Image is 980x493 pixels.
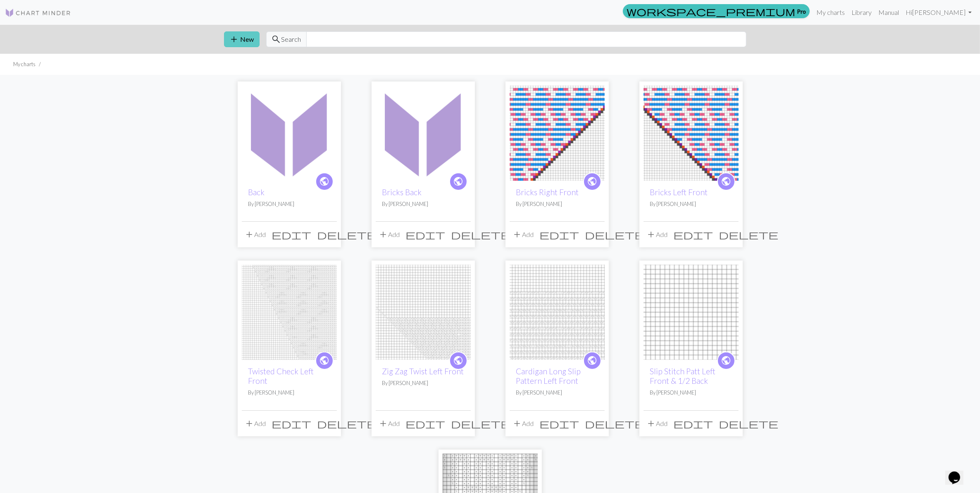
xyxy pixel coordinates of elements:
span: add [245,418,255,429]
a: My charts [813,4,848,21]
button: Add [510,416,537,431]
span: edit [406,418,446,429]
p: By [PERSON_NAME] [382,379,464,387]
a: Bricks Right Front [516,187,579,197]
button: Add [376,227,403,242]
button: Add [376,416,403,431]
img: Bricks Left Front [644,86,739,181]
button: Delete [582,227,648,242]
span: delete [451,418,511,429]
p: By [PERSON_NAME] [516,389,598,397]
a: Hi[PERSON_NAME] [902,4,975,21]
i: Edit [406,230,446,239]
button: Edit [403,227,448,242]
i: Edit [540,230,579,239]
a: Bricks Back [382,187,422,197]
button: Delete [716,227,782,242]
img: Cardigan Double Lattice Right Back [510,265,605,360]
a: Bricks Right Front [510,128,605,136]
button: Delete [582,416,648,431]
span: public [453,175,463,188]
i: Edit [674,419,713,428]
a: Bricks Back [376,128,471,136]
button: Delete [315,227,380,242]
span: edit [540,229,579,240]
a: Cardigan Double Lattice Right Back [510,307,605,315]
a: public [315,172,334,191]
span: edit [674,229,713,240]
span: edit [674,418,713,429]
i: public [319,352,329,369]
span: add [379,418,389,429]
a: public [717,172,735,191]
span: add [646,229,656,240]
a: Pro [623,4,810,18]
a: Zig Zag Twist Left Front [382,366,464,376]
span: delete [719,418,779,429]
span: edit [406,229,446,240]
p: By [PERSON_NAME] [248,389,330,397]
button: Edit [537,227,582,242]
button: Delete [716,416,782,431]
a: Zig Zag Twist Left Front [376,307,471,315]
a: Twisted Check Left Front [242,307,337,315]
span: public [587,354,597,367]
a: Back [248,187,265,197]
button: Edit [671,227,716,242]
span: delete [317,229,377,240]
span: add [229,34,239,45]
span: public [721,175,731,188]
span: edit [540,418,579,429]
span: public [319,354,329,367]
i: public [319,173,329,190]
p: By [PERSON_NAME] [650,389,732,397]
button: Add [242,227,269,242]
span: search [272,34,281,45]
i: Edit [674,230,713,239]
button: Edit [671,416,716,431]
button: Add [644,227,671,242]
a: Back [242,128,337,136]
span: public [453,354,463,367]
span: add [513,229,522,240]
i: public [721,173,731,190]
a: public [717,352,735,370]
p: By [PERSON_NAME] [650,200,732,208]
button: Edit [269,227,315,242]
p: By [PERSON_NAME] [382,200,464,208]
a: public [315,352,334,370]
i: public [453,173,463,190]
button: Edit [269,416,315,431]
a: public [583,352,601,370]
img: Logo [5,8,71,18]
a: public [449,172,467,191]
img: Bricks Back [376,86,471,181]
a: Slip Stitch Patt Left Front & 1/2 Back [650,366,716,385]
span: add [379,229,389,240]
img: Bricks Right Front [510,86,605,181]
i: Edit [406,419,446,428]
p: By [PERSON_NAME] [248,200,330,208]
a: Bricks Left Front [650,187,708,197]
a: Bricks Left Front [644,128,739,136]
img: Back [242,86,337,181]
a: public [449,352,467,370]
span: delete [317,418,377,429]
a: public [583,172,601,191]
a: Cardigan Long Slip Pattern Left Front [516,366,581,385]
span: public [721,354,731,367]
img: Zig Zag Twist Left Front [376,265,471,360]
button: Delete [448,416,514,431]
img: Slip Stitch Patt Left Front & 1/2 Back [644,265,739,360]
span: edit [272,229,312,240]
span: delete [719,229,779,240]
button: New [224,31,260,47]
i: public [453,352,463,369]
button: Delete [448,227,514,242]
span: public [587,175,597,188]
i: public [721,352,731,369]
i: public [587,173,597,190]
i: Edit [272,419,312,428]
button: Add [510,227,537,242]
span: edit [272,418,312,429]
